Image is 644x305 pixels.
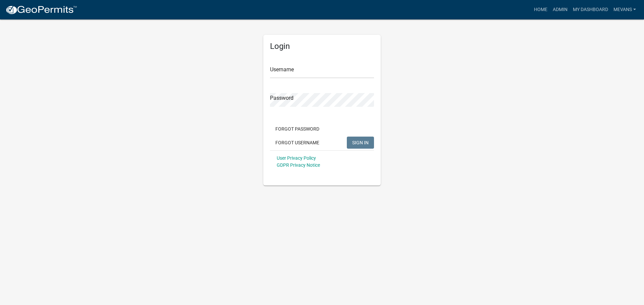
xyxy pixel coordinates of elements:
[611,3,639,16] a: Mevans
[352,140,369,145] span: SIGN IN
[531,3,550,16] a: Home
[277,162,320,168] a: GDPR Privacy Notice
[550,3,570,16] a: Admin
[347,137,374,149] button: SIGN IN
[270,42,374,51] h5: Login
[570,3,611,16] a: My Dashboard
[270,123,325,135] button: Forgot Password
[270,137,325,149] button: Forgot Username
[277,155,316,161] a: User Privacy Policy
